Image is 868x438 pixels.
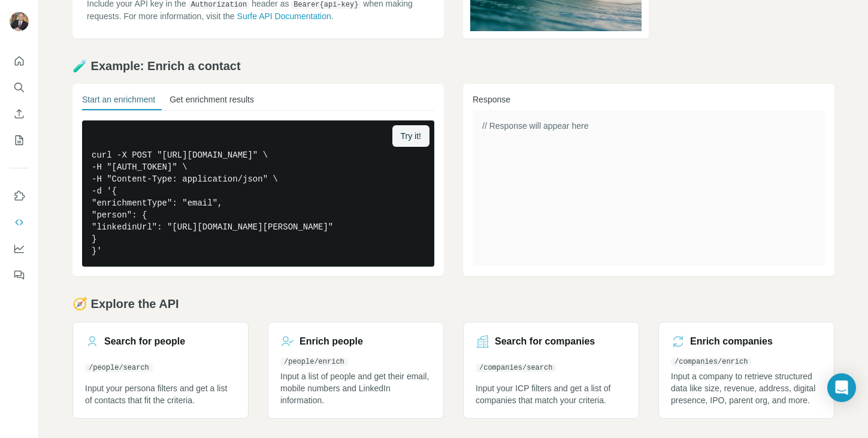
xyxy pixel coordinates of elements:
[392,125,430,147] button: Try it!
[189,1,250,9] code: Authorization
[690,334,773,349] h3: Enrich companies
[671,370,822,406] p: Input a company to retrieve structured data like size, revenue, address, digital presence, IPO, p...
[280,358,348,366] code: /people/enrich
[72,295,834,312] h2: 🧭 Explore the API
[10,12,29,31] img: Avatar
[463,322,639,419] a: Search for companies/companies/searchInput your ICP filters and get a list of companies that matc...
[170,93,254,110] button: Get enrichment results
[280,370,431,406] p: Input a list of people and get their email, mobile numbers and LinkedIn information.
[482,121,588,131] span: // Response will appear here
[72,322,249,419] a: Search for people/people/searchInput your persona filters and get a list of contacts that fit the...
[10,238,29,259] button: Dashboard
[476,364,556,372] code: /companies/search
[10,185,29,207] button: Use Surfe on LinkedIn
[10,212,29,233] button: Use Surfe API
[10,264,29,286] button: Feedback
[300,334,363,349] h3: Enrich people
[85,364,153,372] code: /people/search
[268,322,444,419] a: Enrich people/people/enrichInput a list of people and get their email, mobile numbers and LinkedI...
[82,120,434,267] pre: curl -X POST "[URL][DOMAIN_NAME]" \ -H "[AUTH_TOKEN]" \ -H "Content-Type: application/json" \ -d ...
[476,382,627,406] p: Input your ICP filters and get a list of companies that match your criteria.
[72,58,834,74] h2: 🧪 Example: Enrich a contact
[10,129,29,151] button: My lists
[10,103,29,125] button: Enrich CSV
[85,382,236,406] p: Input your persona filters and get a list of contacts that fit the criteria.
[82,93,155,110] button: Start an enrichment
[495,334,595,349] h3: Search for companies
[10,50,29,72] button: Quick start
[104,334,185,349] h3: Search for people
[827,373,856,402] div: Open Intercom Messenger
[401,130,421,142] span: Try it!
[658,322,834,419] a: Enrich companies/companies/enrichInput a company to retrieve structured data like size, revenue, ...
[671,358,751,366] code: /companies/enrich
[237,11,331,21] a: Surfe API Documentation
[473,93,825,105] h3: Response
[291,1,361,9] code: Bearer {api-key}
[10,77,29,98] button: Search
